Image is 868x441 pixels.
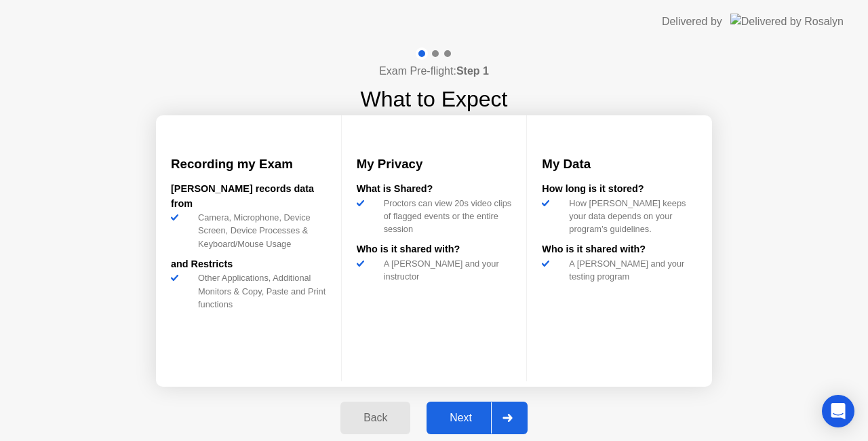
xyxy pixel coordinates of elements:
h3: My Data [542,155,697,174]
div: Back [344,412,406,424]
div: How long is it stored? [542,182,697,197]
div: Other Applications, Additional Monitors & Copy, Paste and Print functions [193,271,326,311]
img: Delivered by Rosalyn [730,14,844,29]
button: Next [427,402,528,434]
div: Who is it shared with? [542,242,697,257]
div: What is Shared? [357,182,512,197]
div: Open Intercom Messenger [822,395,854,427]
button: Back [340,402,410,434]
div: and Restricts [171,257,326,272]
h1: What to Expect [361,83,508,115]
h4: Exam Pre-flight: [379,63,489,79]
div: [PERSON_NAME] records data from [171,182,326,211]
div: Next [431,412,491,424]
h3: Recording my Exam [171,155,326,174]
b: Step 1 [456,65,489,77]
div: Delivered by [662,14,722,30]
div: How [PERSON_NAME] keeps your data depends on your program’s guidelines. [564,197,697,236]
h3: My Privacy [357,155,512,174]
div: Camera, Microphone, Device Screen, Device Processes & Keyboard/Mouse Usage [193,211,326,250]
div: A [PERSON_NAME] and your instructor [378,257,512,283]
div: A [PERSON_NAME] and your testing program [564,257,697,283]
div: Proctors can view 20s video clips of flagged events or the entire session [378,197,512,236]
div: Who is it shared with? [357,242,512,257]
